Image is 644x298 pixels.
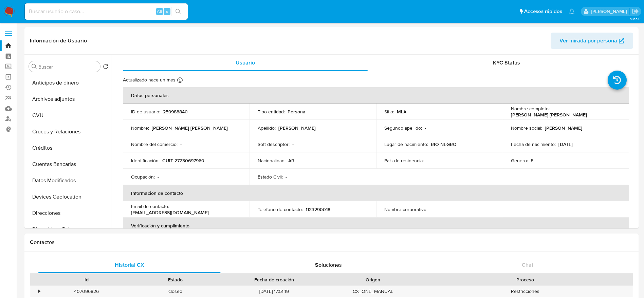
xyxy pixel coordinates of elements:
div: Proceso [422,276,628,283]
button: Datos Modificados [26,172,111,189]
p: - [158,174,159,180]
button: Volver al orden por defecto [103,64,108,71]
button: Devices Geolocation [26,189,111,205]
a: Notificaciones [569,8,575,14]
div: • [38,288,40,295]
span: Soluciones [315,261,342,269]
p: - [292,141,294,147]
p: Apellido : [258,125,276,131]
p: Teléfono de contacto : [258,206,303,212]
div: Origen [333,276,413,283]
p: MLA [397,109,406,115]
button: Direcciones [26,205,111,221]
h1: Contactos [30,239,633,246]
p: - [286,174,287,180]
div: Fecha de creación [225,276,324,283]
a: Salir [632,8,639,15]
p: Nombre social : [511,125,542,131]
th: Datos personales [123,87,629,104]
p: - [180,141,182,147]
p: 1133290018 [306,206,330,212]
p: [PERSON_NAME] [278,125,316,131]
p: Email de contacto : [131,203,169,209]
p: [PERSON_NAME] [545,125,582,131]
p: Ocupación : [131,174,155,180]
span: KYC Status [493,59,520,67]
p: Fecha de nacimiento : [511,141,556,147]
div: [DATE] 17:51:19 [220,286,329,297]
p: Tipo entidad : [258,109,285,115]
p: - [425,125,426,131]
p: Segundo apellido : [384,125,422,131]
p: Persona [288,109,306,115]
p: elaine.mcfarlane@mercadolibre.com [591,8,629,15]
button: Cruces y Relaciones [26,124,111,140]
input: Buscar usuario o caso... [25,7,188,16]
button: Créditos [26,140,111,156]
p: Género : [511,157,528,164]
th: Información de contacto [123,185,629,201]
p: - [426,157,428,164]
div: CX_ONE_MANUAL [329,286,418,297]
p: País de residencia : [384,157,424,164]
p: ID de usuario : [131,109,160,115]
div: Restricciones [418,286,633,297]
p: [PERSON_NAME] [PERSON_NAME] [511,112,587,118]
span: Usuario [236,59,255,67]
p: Nombre completo : [511,106,550,112]
p: AR [288,157,294,164]
p: Nombre : [131,125,149,131]
button: Anticipos de dinero [26,75,111,91]
h1: Información de Usuario [30,37,87,44]
p: Sitio : [384,109,394,115]
p: Nombre del comercio : [131,141,178,147]
button: Buscar [32,64,37,69]
span: Ver mirada por persona [559,33,617,49]
button: Ver mirada por persona [551,33,633,49]
p: Nacionalidad : [258,157,286,164]
p: [EMAIL_ADDRESS][DOMAIN_NAME] [131,209,209,216]
button: Dispositivos Point [26,221,111,238]
p: Soft descriptor : [258,141,290,147]
div: 407096826 [42,286,131,297]
span: s [166,8,168,15]
p: Identificación : [131,157,160,164]
div: closed [131,286,220,297]
span: Alt [157,8,162,15]
span: Accesos rápidos [524,8,562,15]
p: [DATE] [558,141,573,147]
span: Historial CX [115,261,144,269]
p: Nombre corporativo : [384,206,427,212]
p: Actualizado hace un mes [123,77,176,83]
p: CUIT 27230697960 [162,157,204,164]
button: Archivos adjuntos [26,91,111,107]
th: Verificación y cumplimiento [123,218,629,234]
p: 259988840 [163,109,188,115]
p: Estado Civil : [258,174,283,180]
p: F [531,157,533,164]
p: RIO NEGRO [431,141,457,147]
p: - [430,206,431,212]
button: Cuentas Bancarias [26,156,111,172]
input: Buscar [38,64,97,70]
div: Estado [136,276,215,283]
span: Chat [522,261,533,269]
p: Lugar de nacimiento : [384,141,428,147]
button: search-icon [171,7,185,16]
button: CVU [26,107,111,124]
div: Id [47,276,126,283]
p: [PERSON_NAME] [PERSON_NAME] [152,125,228,131]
